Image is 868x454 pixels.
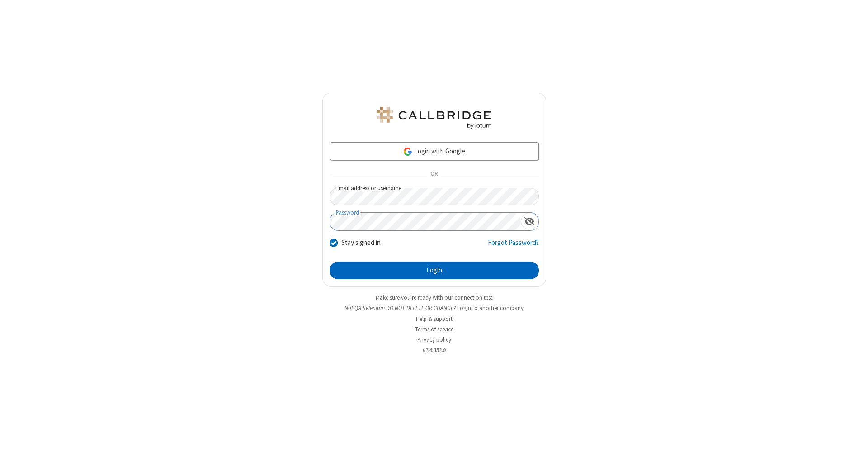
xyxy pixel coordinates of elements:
[330,262,539,280] button: Login
[427,168,441,181] span: OR
[322,346,546,354] li: v2.6.353.0
[488,238,539,255] a: Forgot Password?
[416,315,453,323] a: Help & support
[417,336,451,344] a: Privacy policy
[341,238,381,248] label: Stay signed in
[415,325,453,333] a: Terms of service
[521,213,538,229] div: Show password
[375,107,493,129] img: QA Selenium DO NOT DELETE OR CHANGE
[457,304,524,312] button: Login to another company
[330,188,539,205] input: Email address or username
[330,213,521,230] input: Password
[376,294,492,301] a: Make sure you're ready with our connection test
[322,304,546,312] li: Not QA Selenium DO NOT DELETE OR CHANGE?
[330,142,539,160] a: Login with Google
[403,147,413,157] img: google-icon.png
